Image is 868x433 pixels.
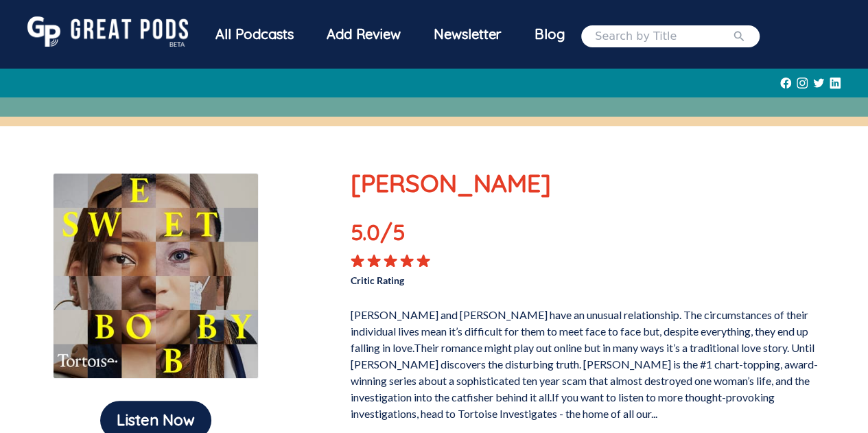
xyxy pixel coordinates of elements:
div: All Podcasts [199,16,310,52]
a: All Podcasts [199,16,310,56]
a: Newsletter [417,16,518,56]
p: [PERSON_NAME] [351,165,824,202]
div: Newsletter [417,16,518,52]
a: Add Review [310,16,417,52]
p: [PERSON_NAME] and [PERSON_NAME] have an unusual relationship. The circumstances of their individu... [351,301,824,422]
img: GreatPods [27,16,188,47]
input: Search by Title [595,28,732,45]
p: Critic Rating [351,268,587,288]
a: Blog [518,16,581,52]
p: 5.0 /5 [351,215,445,254]
img: Sweet Bobby [53,173,259,379]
